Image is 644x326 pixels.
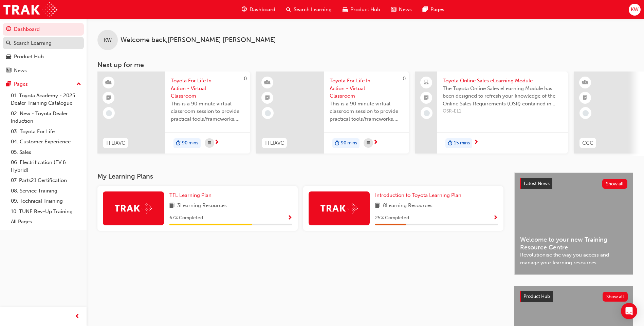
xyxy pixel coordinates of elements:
span: guage-icon [242,5,247,14]
a: TFL Learning Plan [169,191,214,199]
a: Latest NewsShow allWelcome to your new Training Resource CentreRevolutionise the way you access a... [514,172,633,275]
span: Revolutionise the way you access and manage your learning resources. [520,251,627,266]
span: Welcome back , [PERSON_NAME] [PERSON_NAME] [121,36,276,44]
a: search-iconSearch Learning [281,3,337,17]
span: Product Hub [523,293,550,299]
a: news-iconNews [386,3,417,17]
button: Pages [3,78,84,90]
a: All Pages [8,217,84,227]
a: 08. Service Training [8,186,84,196]
span: Product Hub [350,6,380,14]
span: calendar-icon [367,139,370,147]
span: booktick-icon [583,94,588,102]
span: booktick-icon [424,94,429,102]
span: search-icon [286,5,291,14]
h3: Next up for me [87,61,644,69]
span: pages-icon [6,81,11,87]
a: 04. Customer Experience [8,137,84,147]
span: 90 mins [341,139,357,147]
span: booktick-icon [265,94,270,102]
a: Product HubShow all [520,291,628,302]
a: 02. New - Toyota Dealer Induction [8,108,84,126]
span: Toyota For Life In Action - Virtual Classroom [171,77,245,100]
span: prev-icon [75,312,80,321]
a: Introduction to Toyota Learning Plan [375,191,464,199]
span: learningRecordVerb_NONE-icon [424,110,430,116]
img: Trak [320,203,358,213]
div: Search Learning [14,39,52,47]
span: TFLIAVC [264,139,284,147]
div: Open Intercom Messenger [621,303,637,319]
span: duration-icon [448,139,453,148]
span: next-icon [373,140,378,146]
span: Dashboard [250,6,275,14]
div: Product Hub [14,53,44,61]
span: next-icon [214,140,219,146]
span: News [399,6,412,14]
span: KW [631,6,639,14]
a: 06. Electrification (EV & Hybrid) [8,157,84,175]
div: Pages [14,80,28,88]
span: news-icon [391,5,396,14]
span: This is a 90 minute virtual classroom session to provide practical tools/frameworks, behaviours a... [171,100,245,123]
span: learningResourceType_INSTRUCTOR_LED-icon [583,78,588,87]
span: car-icon [6,54,11,60]
a: 0TFLIAVCToyota For Life In Action - Virtual ClassroomThis is a 90 minute virtual classroom sessio... [97,72,250,154]
span: duration-icon [335,139,339,148]
a: 01. Toyota Academy - 2025 Dealer Training Catalogue [8,90,84,108]
span: search-icon [6,40,11,46]
a: News [3,64,84,77]
span: pages-icon [423,5,428,14]
span: Toyota Online Sales eLearning Module [443,77,563,85]
a: 10. TUNE Rev-Up Training [8,206,84,217]
span: book-icon [169,202,174,210]
span: duration-icon [176,139,181,148]
span: 8 Learning Resources [383,202,433,210]
a: 07. Parts21 Certification [8,175,84,186]
a: pages-iconPages [417,3,450,17]
span: news-icon [6,68,11,74]
button: Show Progress [493,214,498,222]
span: 0 [403,76,406,82]
span: Show Progress [493,215,498,221]
span: Pages [430,6,444,14]
a: Toyota Online Sales eLearning ModuleThe Toyota Online Sales eLearning Module has been designed to... [415,72,568,154]
span: learningResourceType_INSTRUCTOR_LED-icon [265,78,270,87]
a: 05. Sales [8,147,84,158]
button: Show all [603,292,628,302]
a: Trak [3,2,57,17]
span: Latest News [524,181,550,186]
img: Trak [115,203,152,213]
a: 0TFLIAVCToyota For Life In Action - Virtual ClassroomThis is a 90 minute virtual classroom sessio... [256,72,409,154]
span: Welcome to your new Training Resource Centre [520,236,627,251]
span: learningRecordVerb_NONE-icon [265,110,271,116]
span: CCC [582,139,593,147]
span: Search Learning [294,6,332,14]
span: Show Progress [287,215,292,221]
span: Toyota For Life In Action - Virtual Classroom [330,77,404,100]
span: 67 % Completed [169,214,203,222]
span: 0 [244,76,247,82]
span: laptop-icon [424,78,429,87]
a: car-iconProduct Hub [337,3,386,17]
span: up-icon [76,80,81,89]
a: guage-iconDashboard [236,3,281,17]
span: Introduction to Toyota Learning Plan [375,192,461,198]
a: Dashboard [3,23,84,36]
span: book-icon [375,202,380,210]
span: KW [104,36,112,44]
span: 25 % Completed [375,214,409,222]
span: OSR-EL1 [443,107,563,115]
span: TFLIAVC [106,139,125,147]
button: DashboardSearch LearningProduct HubNews [3,22,84,78]
div: News [14,67,27,75]
span: 90 mins [182,139,198,147]
a: Search Learning [3,37,84,49]
button: Show Progress [287,214,292,222]
a: 03. Toyota For Life [8,126,84,137]
span: This is a 90 minute virtual classroom session to provide practical tools/frameworks, behaviours a... [330,100,404,123]
span: car-icon [343,5,348,14]
span: learningRecordVerb_NONE-icon [106,110,112,116]
span: 15 mins [454,139,470,147]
